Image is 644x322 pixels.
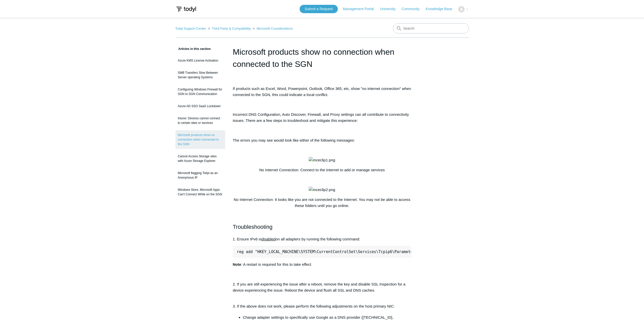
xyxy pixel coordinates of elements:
[380,6,400,12] a: University
[300,5,338,13] a: Submit a Request
[207,27,252,30] li: Third Party & Compatibility
[233,281,411,299] p: 2. If you are still experiencing the issue after a reboot, remove the key and disable SSL Inspect...
[309,157,335,163] img: mceclip1.png
[233,167,411,173] p: No Internet Connection: Connect to the Internet to add or manage services
[175,185,225,199] a: Windows Store, Microsoft Apps Can't Connect While on the SGN
[175,101,225,111] a: Azure AD SSO SaaS Lockdown
[426,6,457,12] a: Knowledge Base
[233,262,241,267] strong: Note
[233,236,411,242] p: 1. Ensure IPv6 is on all adapters by running the following command:
[175,130,225,149] a: Microsoft products show no connection when connected to the SGN
[343,6,379,12] a: Management Portal
[257,27,293,30] a: Microsoft Considerations
[233,222,411,231] h2: Troubleshooting
[402,6,425,12] a: Community
[175,85,225,99] a: Configuring Windows Firewall for SGN to SGN Communication
[175,47,211,51] span: Articles in this section
[175,5,197,14] img: Todyl Support Center Help Center home page
[233,246,411,258] pre: reg add "HKEY_LOCAL_MACHINE\SYSTEM\CurrentControlSet\Services\Tcpip6\Parameters" /v DisabledCompo...
[175,56,225,65] a: Azure KMS License Activation
[233,86,411,98] p: If products such as Excel, Word, Powerpoint, Outlook, Office 365, etc, show "no internet connecti...
[252,27,293,30] li: Microsoft Considerations
[212,27,251,30] a: Third Party & Compatibility
[175,27,207,30] li: Todyl Support Center
[233,111,411,124] p: Incorrect DNS Configuration, Auto Discover, Firewall, and Proxy settings can all contribute to co...
[175,27,206,30] a: Todyl Support Center
[233,261,411,268] p: : A restart is required for this to take effect
[233,137,411,143] p: The errors you may see would look like either of the following messages:
[175,168,225,182] a: Microsoft flagging Todyl as an Anonymous IP
[175,68,225,82] a: SMB Transfers Slow Between Server operating Systems
[233,46,411,70] h1: Microsoft products show no connection when connected to the SGN
[233,303,411,309] p: 3. If the above does not work, please perform the following adjustments on the host primary NIC:
[393,23,469,33] input: Search
[261,237,276,241] span: disabled
[175,151,225,166] a: Cannot Access Storage sites with Azure Storage Explorer
[233,197,411,209] p: No Internet Connection: It looks like you are not connected to the Internet. You may not be able ...
[309,187,335,193] img: mceclip2.png
[175,113,225,128] a: Intune: Devices cannot connect to certain sites or services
